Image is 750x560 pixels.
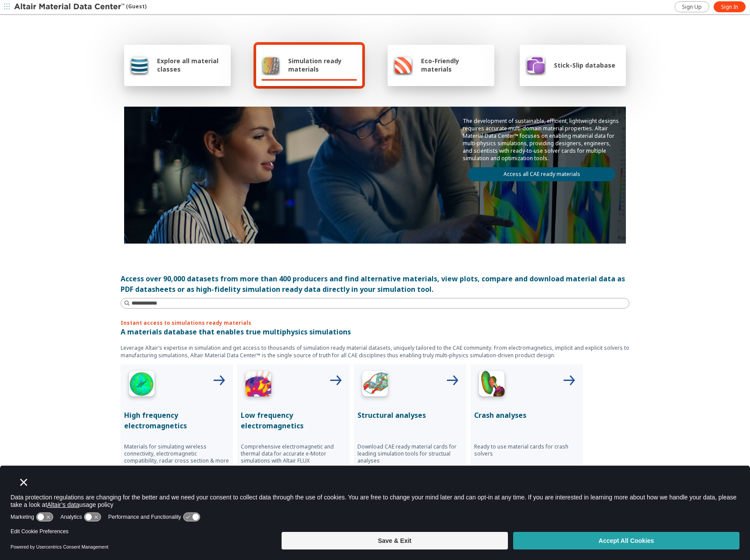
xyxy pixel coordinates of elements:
img: Low Frequency Icon [241,368,276,403]
p: Download CAE ready material cards for leading simulation tools for structual analyses [357,443,463,464]
img: Stick-Slip database [525,54,546,75]
p: The development of sustainable, efficient, lightweight designs requires accurate multi-domain mat... [463,117,621,162]
img: High Frequency Icon [124,368,159,403]
p: Leverage Altair’s expertise in simulation and get access to thousands of simulation ready materia... [121,344,629,359]
img: Crash Analyses Icon [474,368,509,403]
span: Explore all material classes [157,57,225,73]
a: Sign Up [675,1,709,12]
div: (Guest) [14,3,146,11]
p: Materials for simulating wireless connectivity, electromagnetic compatibility, radar cross sectio... [124,443,229,464]
span: Simulation ready materials [288,57,357,73]
p: Comprehensive electromagnetic and thermal data for accurate e-Motor simulations with Altair FLUX [241,443,346,464]
a: Sign In [714,1,746,12]
span: Eco-Friendly materials [421,57,489,73]
img: Altair Material Data Center [14,3,126,11]
button: High Frequency IconHigh frequency electromagneticsMaterials for simulating wireless connectivity,... [121,364,233,477]
img: Explore all material classes [129,54,149,75]
p: Low frequency electromagnetics [241,410,346,431]
p: Ready to use material cards for crash solvers [474,443,579,457]
button: Low Frequency IconLow frequency electromagneticsComprehensive electromagnetic and thermal data fo... [237,364,350,477]
a: Access all CAE ready materials [468,167,615,181]
p: Instant access to simulations ready materials [121,319,629,327]
img: Simulation ready materials [261,54,280,75]
span: Stick-Slip database [554,61,615,69]
p: A materials database that enables true multiphysics simulations [121,327,629,337]
div: Access over 90,000 datasets from more than 400 producers and find alternative materials, view plo... [121,273,629,294]
button: Crash Analyses IconCrash analysesReady to use material cards for crash solvers [471,364,583,477]
img: Eco-Friendly materials [393,54,413,75]
p: Structural analyses [357,410,463,420]
span: Sign Up [682,4,702,11]
p: High frequency electromagnetics [124,410,229,431]
p: Crash analyses [474,410,579,420]
button: Structural Analyses IconStructural analysesDownload CAE ready material cards for leading simulati... [354,364,466,477]
span: Sign In [721,4,738,11]
img: Structural Analyses Icon [357,368,393,403]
